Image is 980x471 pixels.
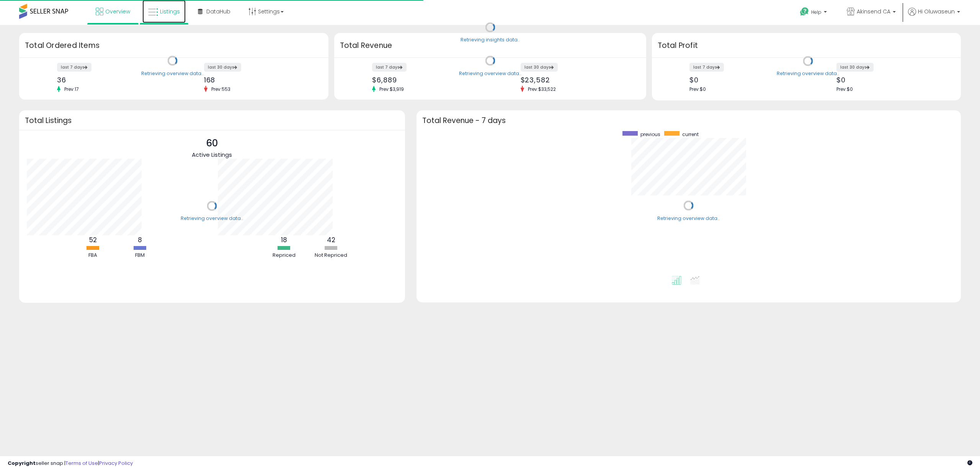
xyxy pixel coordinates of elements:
[657,215,720,222] div: Retrieving overview data..
[908,8,960,25] a: Hi Oluwaseun
[181,215,243,222] div: Retrieving overview data..
[206,8,230,15] span: DataHub
[160,8,180,15] span: Listings
[777,71,839,77] div: Retrieving overview data..
[459,70,521,77] div: Retrieving overview data..
[794,1,835,25] a: Help
[811,9,822,15] span: Help
[141,70,204,77] div: Retrieving overview data..
[857,8,890,15] span: Akinsend CA
[800,7,809,16] i: Get Help
[105,8,130,15] span: Overview
[918,8,955,15] span: Hi Oluwaseun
